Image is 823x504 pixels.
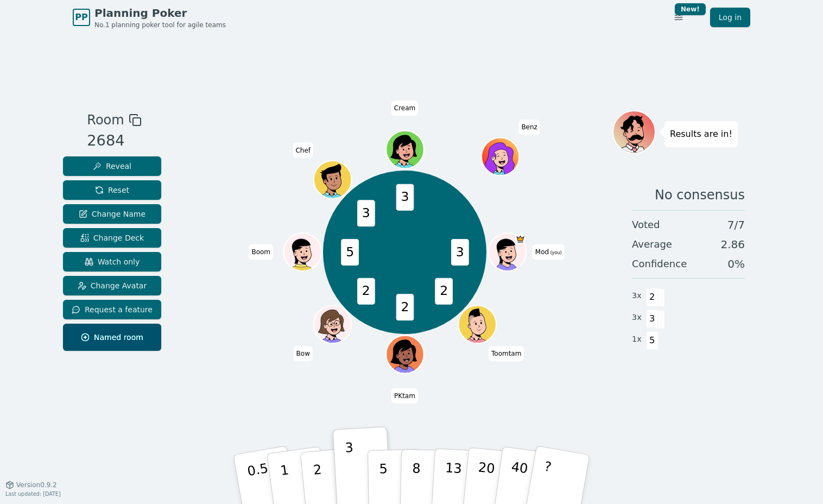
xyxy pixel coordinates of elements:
[357,278,375,304] span: 2
[632,217,660,232] span: Voted
[63,324,161,351] button: Named room
[75,11,87,24] span: PP
[675,3,706,15] div: New!
[646,310,659,328] span: 3
[80,232,144,243] span: Change Deck
[5,491,61,497] span: Last updated: [DATE]
[451,239,469,266] span: 3
[632,312,642,324] span: 3 x
[489,346,524,362] span: Click to change your name
[727,256,745,272] span: 0 %
[632,256,687,272] span: Confidence
[646,331,659,350] span: 5
[81,332,143,343] span: Named room
[632,237,672,252] span: Average
[87,130,141,152] div: 2684
[727,217,745,232] span: 7 / 7
[655,186,745,204] span: No consensus
[79,209,145,219] span: Change Name
[78,280,147,291] span: Change Avatar
[632,333,642,345] span: 1 x
[341,239,359,266] span: 5
[63,252,161,272] button: Watch only
[63,276,161,295] button: Change Avatar
[293,143,313,158] span: Click to change your name
[94,5,226,21] span: Planning Poker
[391,101,418,116] span: Click to change your name
[93,161,131,172] span: Reveal
[94,21,226,29] span: No.1 planning poker tool for agile teams
[85,256,140,267] span: Watch only
[396,184,414,211] span: 3
[549,250,562,255] span: (you)
[16,481,57,489] span: Version 0.9.2
[646,288,659,306] span: 2
[357,200,375,226] span: 3
[391,388,418,404] span: Click to change your name
[435,278,453,304] span: 2
[5,481,57,489] button: Version0.9.2
[669,8,688,27] button: New!
[249,244,273,260] span: Click to change your name
[72,304,153,315] span: Request a feature
[63,228,161,248] button: Change Deck
[345,440,357,499] p: 3
[670,127,732,142] p: Results are in!
[710,8,750,27] a: Log in
[515,235,524,244] span: Mod is the host
[632,290,642,302] span: 3 x
[63,156,161,176] button: Reveal
[63,300,161,319] button: Request a feature
[63,180,161,200] button: Reset
[87,110,124,130] span: Room
[720,237,745,252] span: 2.86
[73,5,226,29] a: PPPlanning PokerNo.1 planning poker tool for agile teams
[489,235,524,270] button: Click to change your avatar
[294,346,313,362] span: Click to change your name
[95,185,129,196] span: Reset
[396,294,414,320] span: 2
[533,244,565,260] span: Click to change your name
[63,204,161,224] button: Change Name
[518,120,540,135] span: Click to change your name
